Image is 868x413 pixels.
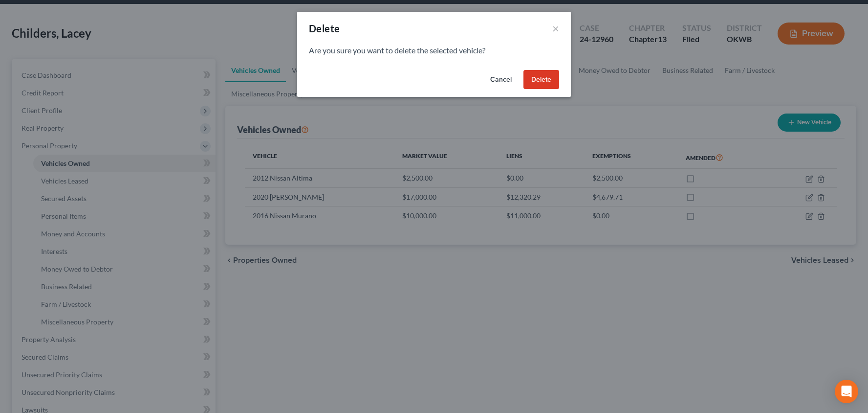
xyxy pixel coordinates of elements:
div: Delete [309,22,340,35]
button: Delete [523,70,559,90]
div: Open Intercom Messenger [835,380,858,403]
button: Cancel [482,70,520,90]
button: × [552,23,559,34]
p: Are you sure you want to delete the selected vehicle? [309,45,559,56]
